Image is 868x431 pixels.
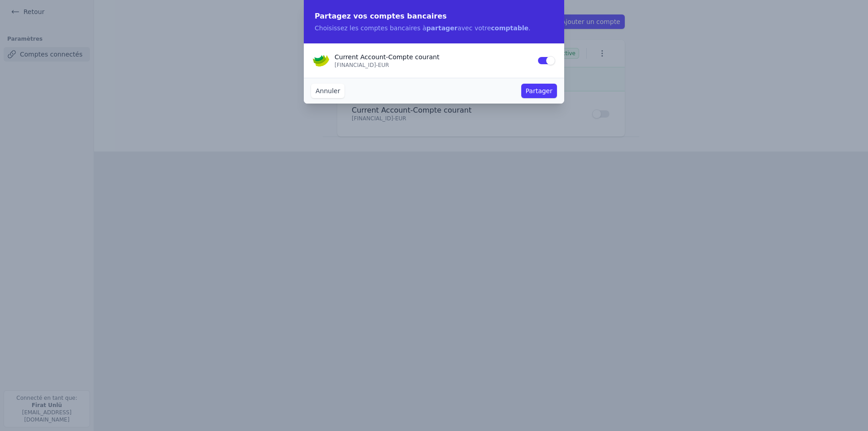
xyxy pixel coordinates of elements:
[426,24,458,32] strong: partager
[335,52,532,62] p: Current Account - Compte courant
[311,84,344,98] button: Annuler
[521,84,557,98] button: Partager
[335,62,532,69] p: [FINANCIAL_ID] - EUR
[315,24,553,33] p: Choisissez les comptes bancaires à avec votre .
[491,24,528,32] strong: comptable
[315,11,553,22] h2: Partagez vos comptes bancaires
